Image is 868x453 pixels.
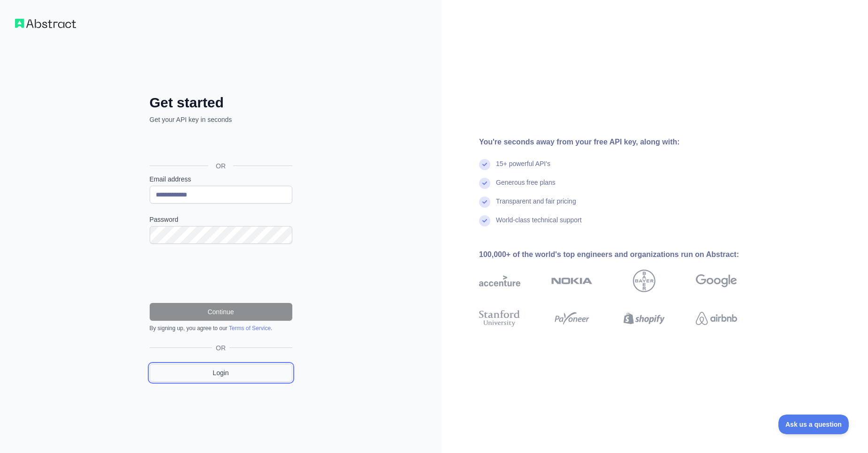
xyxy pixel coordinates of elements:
label: Email address [150,174,292,184]
h2: Get started [150,94,292,111]
span: OR [208,161,233,171]
label: Password [150,215,292,224]
a: Login [150,364,292,382]
div: Generous free plans [496,178,556,196]
div: 15+ powerful API's [496,159,550,178]
iframe: Sign in with Google Button [145,135,295,155]
img: payoneer [551,308,593,329]
img: Workflow [15,19,76,28]
img: stanford university [479,308,520,329]
button: Continue [150,303,292,321]
img: check mark [479,196,490,208]
img: check mark [479,215,490,226]
iframe: Toggle Customer Support [778,415,849,434]
img: airbnb [696,308,737,329]
img: check mark [479,178,490,189]
div: 100,000+ of the world's top engineers and organizations run on Abstract: [479,249,767,260]
img: check mark [479,159,490,170]
div: You're seconds away from your free API key, along with: [479,136,767,148]
img: bayer [633,270,655,292]
div: By signing up, you agree to our . [150,325,292,332]
p: Get your API key in seconds [150,115,292,124]
div: World-class technical support [496,215,582,234]
img: google [696,270,737,292]
img: shopify [624,308,665,329]
div: Transparent and fair pricing [496,196,576,215]
a: Terms of Service [229,325,271,332]
img: nokia [551,270,593,292]
img: accenture [479,270,520,292]
span: OR [212,343,229,353]
iframe: reCAPTCHA [150,255,292,292]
